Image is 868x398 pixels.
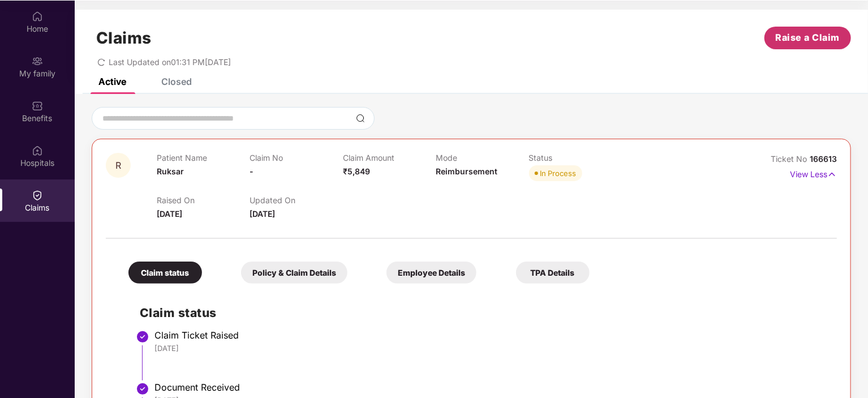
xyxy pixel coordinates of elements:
div: [DATE] [154,343,826,353]
span: - [250,166,253,176]
img: svg+xml;base64,PHN2ZyBpZD0iQmVuZWZpdHMiIHhtbG5zPSJodHRwOi8vd3d3LnczLm9yZy8yMDAwL3N2ZyIgd2lkdGg9Ij... [32,100,43,112]
p: Status [529,153,622,162]
div: TPA Details [516,262,590,284]
img: svg+xml;base64,PHN2ZyBpZD0iSG9tZSIgeG1sbnM9Imh0dHA6Ly93d3cudzMub3JnLzIwMDAvc3ZnIiB3aWR0aD0iMjAiIG... [32,11,43,22]
div: Policy & Claim Details [241,262,347,284]
span: Raise a Claim [776,31,840,45]
span: Ticket No [771,154,810,164]
div: Closed [161,76,192,87]
button: Raise a Claim [764,27,851,49]
div: Document Received [154,382,826,393]
img: svg+xml;base64,PHN2ZyBpZD0iU3RlcC1Eb25lLTMyeDMyIiB4bWxucz0iaHR0cDovL3d3dy53My5vcmcvMjAwMC9zdmciIH... [136,330,149,344]
img: svg+xml;base64,PHN2ZyB4bWxucz0iaHR0cDovL3d3dy53My5vcmcvMjAwMC9zdmciIHdpZHRoPSIxNyIgaGVpZ2h0PSIxNy... [827,168,837,181]
img: svg+xml;base64,PHN2ZyBpZD0iQ2xhaW0iIHhtbG5zPSJodHRwOi8vd3d3LnczLm9yZy8yMDAwL3N2ZyIgd2lkdGg9IjIwIi... [32,190,43,201]
div: Active [98,76,126,87]
span: ₹5,849 [343,166,370,176]
span: [DATE] [250,209,275,219]
img: svg+xml;base64,PHN2ZyBpZD0iSG9zcGl0YWxzIiB4bWxucz0iaHR0cDovL3d3dy53My5vcmcvMjAwMC9zdmciIHdpZHRoPS... [32,145,43,156]
span: Ruksar [157,166,184,176]
p: Mode [436,153,528,162]
span: redo [97,57,105,67]
p: View Less [790,165,837,181]
p: Updated On [250,195,342,205]
img: svg+xml;base64,PHN2ZyBpZD0iU2VhcmNoLTMyeDMyIiB4bWxucz0iaHR0cDovL3d3dy53My5vcmcvMjAwMC9zdmciIHdpZH... [356,114,365,123]
span: Last Updated on 01:31 PM[DATE] [109,57,231,67]
p: Claim No [250,153,342,162]
p: Raised On [157,195,250,205]
span: R [115,161,121,170]
img: svg+xml;base64,PHN2ZyBpZD0iU3RlcC1Eb25lLTMyeDMyIiB4bWxucz0iaHR0cDovL3d3dy53My5vcmcvMjAwMC9zdmciIH... [136,382,149,396]
span: 166613 [810,154,837,164]
div: In Process [540,168,577,179]
p: Patient Name [157,153,250,162]
p: Claim Amount [343,153,436,162]
img: svg+xml;base64,PHN2ZyB3aWR0aD0iMjAiIGhlaWdodD0iMjAiIHZpZXdCb3g9IjAgMCAyMCAyMCIgZmlsbD0ibm9uZSIgeG... [32,55,43,67]
div: Claim Ticket Raised [154,329,826,341]
h2: Claim status [140,303,826,322]
div: Claim status [128,262,202,284]
span: Reimbursement [436,166,497,176]
span: [DATE] [157,209,182,219]
div: Employee Details [386,262,476,284]
h1: Claims [96,28,152,48]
